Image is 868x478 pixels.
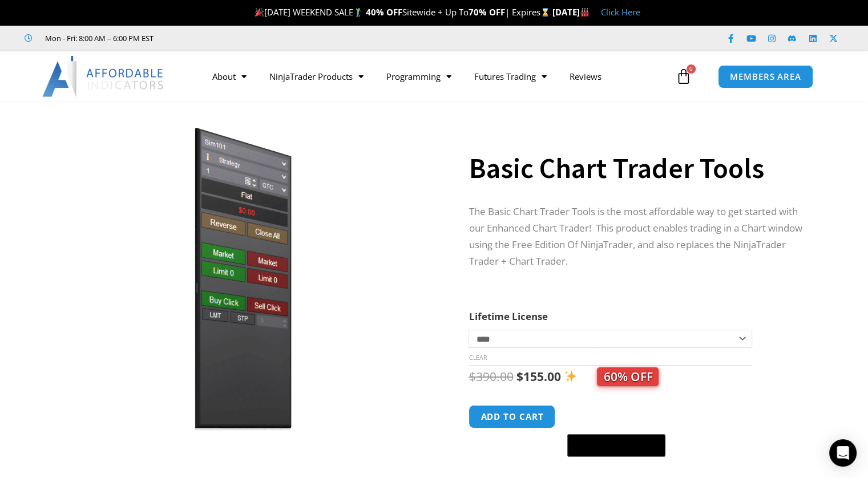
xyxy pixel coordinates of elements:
span: [DATE] WEEKEND SALE Sitewide + Up To | Expires [252,6,552,18]
span: $ [469,368,475,384]
div: Open Intercom Messenger [829,439,857,467]
label: Lifetime License [469,310,547,323]
img: BasicTools [59,121,426,437]
a: Reviews [558,63,613,90]
nav: Menu [201,63,673,90]
a: About [201,63,258,90]
img: 🎉 [255,8,264,17]
strong: 40% OFF [366,6,402,18]
span: 0 [687,64,696,74]
iframe: Secure express checkout frame [565,403,668,431]
iframe: Customer reviews powered by Trustpilot [169,33,341,44]
a: NinjaTrader Products [258,63,375,90]
img: LogoAI | Affordable Indicators – NinjaTrader [42,56,165,97]
img: ⌛ [541,8,550,17]
a: Click Here [601,6,640,18]
iframe: PayPal Message 1 [469,464,802,474]
a: MEMBERS AREA [718,65,813,88]
bdi: 155.00 [516,368,560,384]
img: ✨ [564,370,576,382]
a: 0 [659,60,709,93]
span: Mon - Fri: 8:00 AM – 6:00 PM EST [42,31,154,45]
img: 🏭 [580,8,589,17]
button: Add to cart [469,405,555,428]
span: MEMBERS AREA [730,72,801,81]
a: Futures Trading [463,63,558,90]
strong: [DATE] [552,6,590,18]
h1: Basic Chart Trader Tools [469,148,802,188]
bdi: 390.00 [469,368,513,384]
p: The Basic Chart Trader Tools is the most affordable way to get started with our Enhanced Chart Tr... [469,204,802,270]
span: $ [516,368,523,384]
img: 🏌️‍♂️ [354,8,362,17]
a: Clear options [469,354,486,362]
button: Buy with GPay [567,434,665,457]
span: 60% OFF [597,367,659,386]
strong: 70% OFF [469,6,505,18]
a: Programming [375,63,463,90]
